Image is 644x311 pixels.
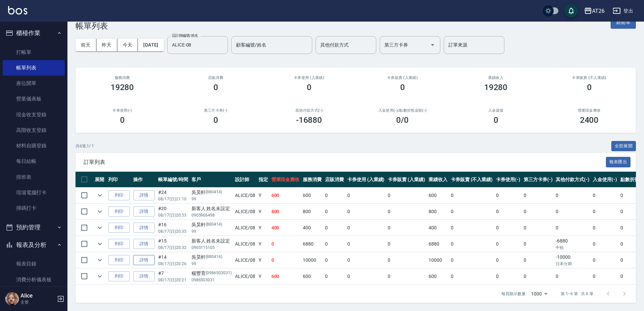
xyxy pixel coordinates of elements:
p: 99 [192,228,232,234]
a: 每日結帳 [3,153,65,169]
td: ALICE /08 [233,236,257,252]
th: 第三方卡券(-) [522,172,554,188]
th: 卡券販賣 (不入業績) [449,172,494,188]
p: 0905966498 [192,212,232,218]
td: 800 [301,204,323,220]
p: 08/17 (日) 20:53 [158,212,188,218]
td: 800 [427,204,449,220]
td: Y [257,204,270,220]
p: (880414) [206,221,223,228]
div: 1000 [528,285,550,303]
p: 99 [192,261,232,267]
button: expand row [95,223,105,233]
td: 0 [323,204,346,220]
th: 其他付款方式(-) [554,172,591,188]
td: 0 [386,204,427,220]
button: expand row [95,190,105,200]
td: 0 [554,188,591,203]
a: 帳單列表 [3,60,65,76]
td: ALICE /08 [233,268,257,284]
h3: 0 [400,83,405,92]
td: 0 [449,188,494,203]
td: 0 [591,204,619,220]
a: 報表目錄 [3,256,65,272]
td: 0 [346,252,386,268]
h3: 帳單列表 [76,21,108,31]
p: 中租 [556,245,589,251]
td: 10000 [301,252,323,268]
h2: 卡券使用(-) [84,108,161,113]
a: 詳情 [133,190,155,201]
td: 0 [522,204,554,220]
th: 營業現金應收 [270,172,301,188]
button: expand row [95,255,105,265]
button: 登出 [610,5,636,17]
h2: 卡券販賣 (入業績) [364,76,441,80]
td: 0 [449,236,494,252]
td: 0 [270,236,301,252]
a: 營業儀表板 [3,91,65,107]
td: 0 [591,220,619,236]
label: 設計師編號/姓名 [172,33,198,38]
td: 0 [522,252,554,268]
button: 列印 [108,239,130,249]
button: 昨天 [96,39,117,51]
button: 列印 [108,255,130,265]
td: 0 [591,252,619,268]
a: 新開單 [611,19,636,25]
td: ALICE /08 [233,204,257,220]
p: 08/17 (日) 20:26 [158,261,188,267]
td: ALICE /08 [233,220,257,236]
button: expand row [95,271,105,281]
td: 600 [427,188,449,203]
th: 業績收入 [427,172,449,188]
td: 0 [494,252,522,268]
td: 6880 [301,236,323,252]
td: 0 [346,268,386,284]
th: 操作 [131,172,156,188]
td: 0 [449,220,494,236]
td: 400 [427,220,449,236]
td: 0 [494,220,522,236]
h3: 2400 [580,115,599,125]
a: 現金收支登錄 [3,107,65,122]
p: 主管 [21,299,55,305]
button: 預約管理 [3,219,65,236]
a: 詳情 [133,271,155,282]
td: 0 [323,220,346,236]
td: #7 [156,268,190,284]
td: 0 [494,204,522,220]
button: expand row [95,239,105,249]
button: 列印 [108,271,130,282]
td: 0 [554,204,591,220]
p: 08/17 (日) 20:35 [158,228,188,234]
td: 600 [270,188,301,203]
h3: -16880 [296,115,322,125]
td: 0 [449,252,494,268]
button: Open [427,39,438,50]
td: 0 [494,188,522,203]
th: 入金使用(-) [591,172,619,188]
th: 列印 [107,172,131,188]
td: 0 [591,268,619,284]
img: Logo [8,6,27,15]
button: expand row [95,206,105,217]
th: 指定 [257,172,270,188]
a: 詳情 [133,239,155,249]
div: AT26 [592,7,605,15]
td: 0 [386,236,427,252]
button: 新開單 [611,16,636,29]
th: 卡券販賣 (入業績) [386,172,427,188]
th: 設計師 [233,172,257,188]
h2: 營業現金應收 [551,108,628,113]
td: 0 [554,268,591,284]
td: Y [257,268,270,284]
td: Y [257,220,270,236]
td: -6880 [554,236,591,252]
p: 每頁顯示數量 [501,291,526,297]
button: 列印 [108,223,130,233]
td: 600 [301,268,323,284]
td: 800 [270,204,301,220]
th: 展開 [93,172,107,188]
td: Y [257,236,270,252]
